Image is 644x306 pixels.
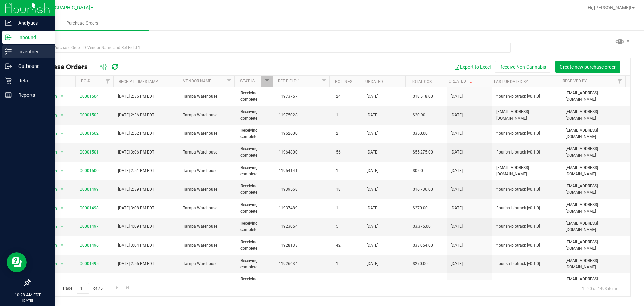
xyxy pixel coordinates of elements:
a: Go to the next page [112,283,122,292]
span: [EMAIL_ADDRESS][DOMAIN_NAME] [566,127,626,140]
span: 11899463 [279,279,328,286]
span: $0.00 [413,168,423,174]
span: Receiving complete [240,127,271,140]
span: 18 [336,186,359,193]
span: 11928133 [279,242,328,249]
span: 11973757 [279,93,328,100]
a: Total Cost [411,79,434,84]
span: Receiving complete [240,146,271,159]
span: Receiving complete [240,220,271,233]
span: Tampa Warehouse [183,149,232,156]
span: 11923054 [279,223,328,230]
span: Tampa Warehouse [183,168,232,174]
span: Purchase Orders [57,20,107,26]
span: $18,518.00 [413,93,433,100]
span: $55,275.00 [413,149,433,156]
span: Create new purchase order [560,64,616,70]
a: 00001500 [80,168,99,173]
span: Tampa Warehouse [183,112,232,118]
span: $3,000.00 [413,279,431,286]
span: [DATE] [367,242,378,249]
span: Tampa Warehouse [183,130,232,137]
a: 00001498 [80,206,99,210]
span: [DATE] [451,93,463,100]
a: Status [240,79,255,83]
span: select [58,259,66,269]
a: 00001497 [80,224,99,229]
span: [EMAIL_ADDRESS][DOMAIN_NAME] [566,146,626,159]
span: Tampa Warehouse [183,279,232,286]
span: Tampa Warehouse [183,242,232,249]
span: $33,054.00 [413,242,433,249]
span: [DATE] [367,130,378,137]
span: select [58,204,66,213]
a: PO # [81,79,90,83]
span: 2 [336,279,359,286]
span: flourish-biotrack [v0.1.0] [496,93,557,100]
span: [DATE] [367,205,378,211]
span: flourish-biotrack [v0.1.0] [496,261,557,267]
span: [DATE] 2:36 PM EDT [118,93,154,100]
span: 1 [336,261,359,267]
span: Tampa Warehouse [183,223,232,230]
inline-svg: Retail [5,77,12,84]
span: [DATE] [451,205,463,211]
a: Ref Field 1 [278,79,300,83]
span: [DATE] [451,223,463,230]
span: Tampa Warehouse [183,205,232,211]
span: [DATE] [451,112,463,118]
span: $270.00 [413,261,428,267]
span: [DATE] [367,93,378,100]
a: Last Updated By [494,79,528,84]
span: 56 [336,149,359,156]
span: Receiving complete [240,183,271,196]
a: PO Lines [335,79,352,84]
span: select [58,92,66,101]
span: Receiving complete [240,165,271,177]
button: Create new purchase order [555,61,620,73]
span: flourish-biotrack [v0.1.0] [496,186,557,193]
span: 5 [336,223,359,230]
span: [EMAIL_ADDRESS][DOMAIN_NAME] [566,90,626,103]
span: $350.00 [413,130,428,137]
a: Purchase Orders [16,16,149,30]
span: [EMAIL_ADDRESS][DOMAIN_NAME] [566,183,626,196]
span: [EMAIL_ADDRESS][DOMAIN_NAME] [566,258,626,270]
inline-svg: Inbound [5,34,12,41]
a: Filter [614,76,625,87]
span: Receiving complete [240,258,271,270]
button: Export to Excel [450,61,495,73]
span: select [58,147,66,157]
p: Retail [12,77,52,85]
span: select [58,278,66,287]
span: [DATE] [367,279,378,286]
a: Filter [223,76,234,87]
input: 1 [77,283,89,294]
span: [DATE] 2:21 PM EDT [118,279,154,286]
inline-svg: Reports [5,92,12,98]
span: [EMAIL_ADDRESS][DOMAIN_NAME] [566,276,626,289]
a: Updated [365,79,383,84]
span: 11975028 [279,112,328,118]
span: [EMAIL_ADDRESS][DOMAIN_NAME] [566,239,626,252]
span: 2 [336,130,359,137]
a: Received By [562,79,587,83]
span: Tampa Warehouse [183,261,232,267]
span: 11962600 [279,130,328,137]
span: 11937489 [279,205,328,211]
span: $16,736.00 [413,186,433,193]
a: Created [449,79,474,84]
a: Filter [102,76,113,87]
span: 1 - 20 of 1493 items [577,283,624,293]
a: Filter [318,76,329,87]
a: 00001496 [80,243,99,248]
span: flourish-biotrack [v0.1.0] [496,279,557,286]
iframe: Resource center [7,252,27,272]
a: 00001501 [80,150,99,155]
span: $3,375.00 [413,223,431,230]
span: flourish-biotrack [v0.1.0] [496,242,557,249]
span: select [58,241,66,250]
span: [DATE] 2:55 PM EDT [118,261,154,267]
span: 1 [336,112,359,118]
span: select [58,111,66,120]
